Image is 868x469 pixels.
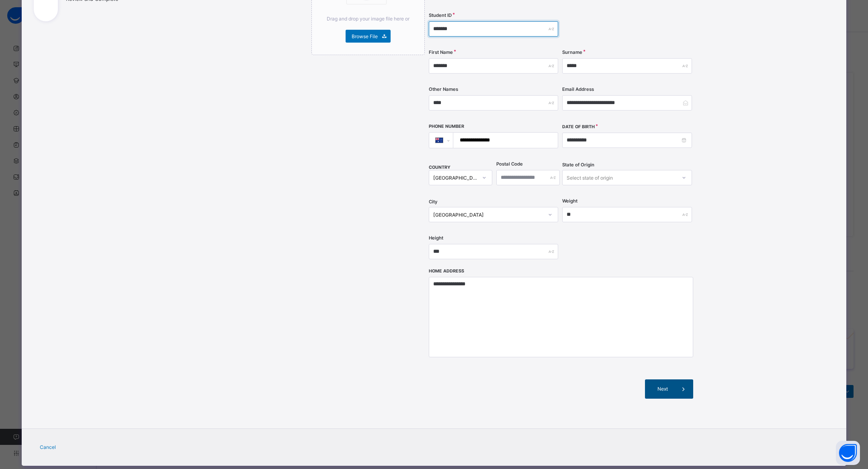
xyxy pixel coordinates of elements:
span: Next [651,386,674,392]
label: Student ID [429,12,452,18]
label: First Name [429,49,453,55]
label: Weight [562,198,577,204]
label: Postal Code [496,161,523,167]
label: Home Address [429,268,464,274]
div: [GEOGRAPHIC_DATA] [433,212,543,218]
label: Date of Birth [562,124,595,129]
span: City [429,199,438,205]
span: Cancel [40,444,56,450]
span: State of Origin [562,162,594,168]
div: [GEOGRAPHIC_DATA] [433,175,477,181]
button: Open asap [836,441,860,465]
label: Email Address [562,86,594,92]
label: Phone Number [429,124,464,129]
label: Other Names [429,86,458,92]
div: Select state of origin [567,170,613,185]
span: Browse File [352,33,378,39]
label: Height [429,235,443,241]
label: Surname [562,49,582,55]
span: Drag and drop your image file here or [327,16,409,22]
span: COUNTRY [429,165,450,170]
